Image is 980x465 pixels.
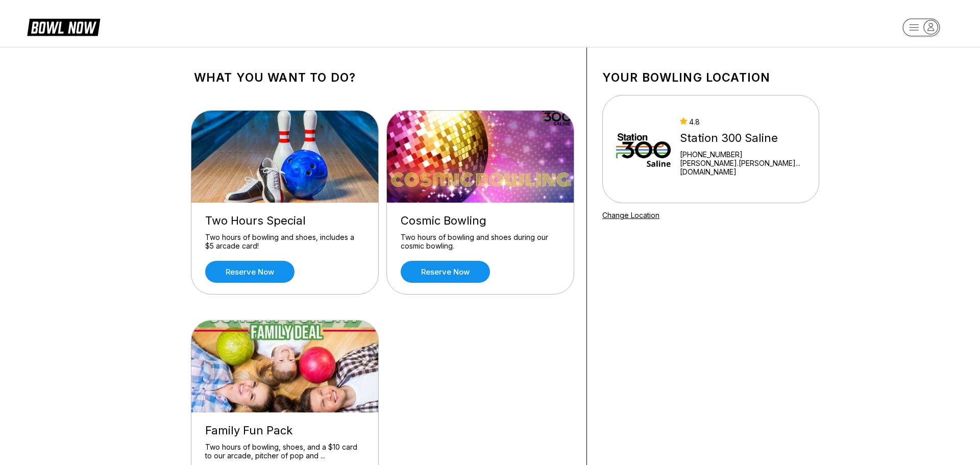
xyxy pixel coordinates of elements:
[680,159,805,176] a: [PERSON_NAME].[PERSON_NAME]...[DOMAIN_NAME]
[680,150,805,159] div: [PHONE_NUMBER]
[401,233,560,251] div: Two hours of bowling and shoes during our cosmic bowling.
[387,111,575,203] img: Cosmic Bowling
[205,233,364,251] div: Two hours of bowling and shoes, includes a $5 arcade card!
[205,443,364,460] div: Two hours of bowling, shoes, and a $10 card to our arcade, pitcher of pop and ...
[191,111,379,203] img: Two Hours Special
[602,70,819,85] h1: Your bowling location
[401,261,490,283] a: Reserve now
[602,211,659,219] a: Change Location
[616,111,671,187] img: Station 300 Saline
[205,261,295,283] a: Reserve now
[205,214,364,228] div: Two Hours Special
[680,117,805,126] div: 4.8
[401,214,560,228] div: Cosmic Bowling
[194,70,571,85] h1: What you want to do?
[191,321,379,412] img: Family Fun Pack
[205,424,364,437] div: Family Fun Pack
[680,131,805,145] div: Station 300 Saline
